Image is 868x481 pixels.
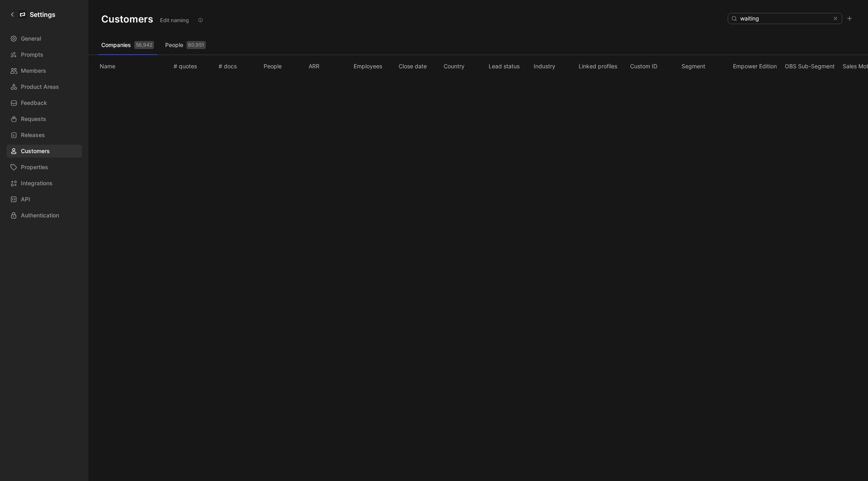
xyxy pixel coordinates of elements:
[21,178,53,188] span: Integrations
[21,146,50,156] span: Customers
[352,55,397,74] th: Employees
[98,39,157,51] button: Companies
[172,55,217,74] th: # quotes
[680,55,731,74] th: Segment
[577,55,628,74] th: Linked profiles
[21,194,30,204] span: API
[30,10,55,19] h1: Settings
[21,211,59,220] span: Authentication
[21,50,43,59] span: Prompts
[6,48,82,61] a: Prompts
[6,64,82,77] a: Members
[96,63,119,70] span: Name
[6,161,82,174] a: Properties
[162,39,209,51] button: People
[6,145,82,158] a: Customers
[186,41,206,49] div: 60,951
[6,177,82,190] a: Integrations
[6,96,82,109] a: Feedback
[731,55,783,74] th: Empower Edition
[532,55,577,74] th: Industry
[101,13,153,25] h1: Customers
[156,14,192,26] button: Edit naming
[21,114,46,124] span: Requests
[6,113,82,125] a: Requests
[21,66,46,76] span: Members
[21,162,48,172] span: Properties
[6,193,82,206] a: API
[6,32,82,45] a: General
[6,129,82,141] a: Releases
[487,55,532,74] th: Lead status
[21,130,45,140] span: Releases
[6,6,59,23] a: Settings
[21,34,41,43] span: General
[6,209,82,222] a: Authentication
[21,98,47,108] span: Feedback
[6,80,82,93] a: Product Areas
[442,55,487,74] th: Country
[262,55,307,74] th: People
[397,55,442,74] th: Close date
[307,55,352,74] th: ARR
[783,55,841,74] th: OBS Sub-Segment
[134,41,154,49] div: 56,942
[628,55,680,74] th: Custom ID
[21,82,59,92] span: Product Areas
[217,55,262,74] th: # docs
